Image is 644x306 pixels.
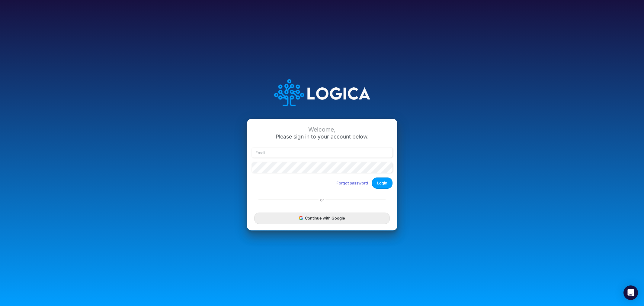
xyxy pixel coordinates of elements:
[252,148,392,158] input: Email
[332,178,372,188] button: Forgot password
[372,177,392,189] button: Login
[623,285,638,300] div: Open Intercom Messenger
[254,213,389,224] button: Continue with Google
[252,126,392,133] div: Welcome,
[276,133,369,140] span: Please sign in to your account below.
